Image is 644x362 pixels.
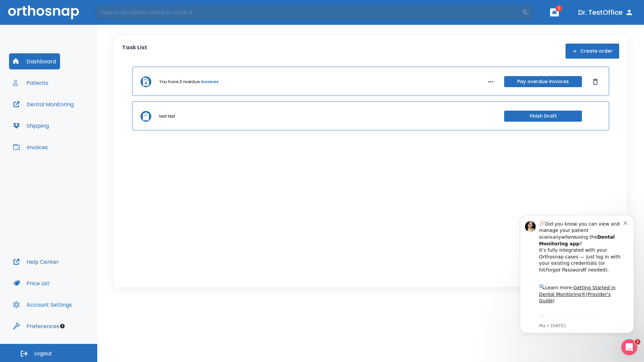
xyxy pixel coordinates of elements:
[9,53,60,69] button: Dashboard
[504,111,582,122] button: Finish Draft
[29,107,89,119] a: App Store
[34,350,52,357] span: Logout
[590,76,601,87] button: Dismiss
[621,339,637,355] iframe: Intercom live chat
[9,118,53,134] button: Shipping
[9,96,78,112] button: Dental Monitoring
[29,105,114,139] div: Download the app: | ​ Let us know if you need help getting started!
[201,79,218,85] a: invoices
[635,339,640,345] span: 1
[8,5,79,19] img: Orthosnap
[576,6,636,18] button: Dr. TestOffice
[29,114,114,120] p: Message from Ma, sent 7w ago
[9,275,54,291] button: Price List
[122,44,147,59] p: Task List
[9,75,52,91] button: Patients
[96,6,522,19] input: Search by Patient Name or Case #
[9,297,76,313] button: Account Settings
[566,44,619,59] button: Create order
[59,323,65,329] div: Tooltip anchor
[9,139,52,155] button: Invoices
[510,209,644,337] iframe: Intercom notifications message
[114,10,119,16] button: Dismiss notification
[555,5,562,12] span: 1
[159,113,175,119] p: test test
[9,254,63,270] button: Help Center
[504,76,582,87] button: Pay overdue invoices
[159,79,200,85] p: You have 3 overdue
[9,318,63,334] button: Preferences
